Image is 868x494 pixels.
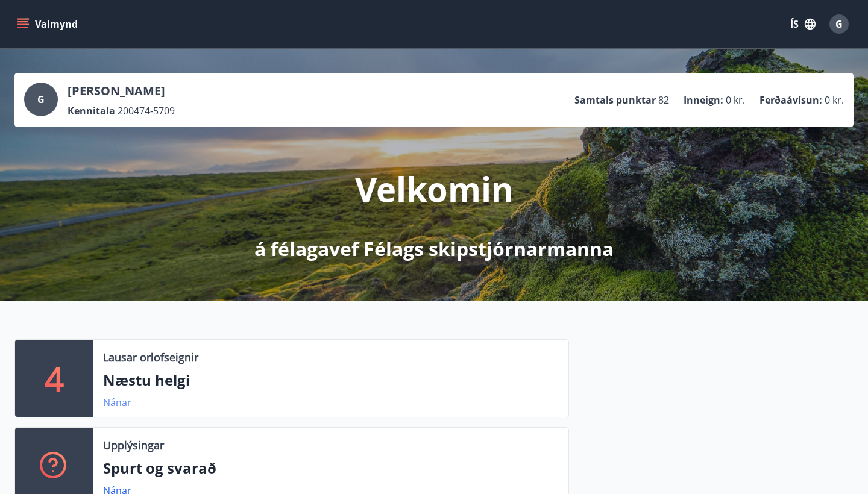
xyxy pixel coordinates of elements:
p: 4 [45,355,64,401]
span: 0 kr. [825,93,844,107]
p: Velkomin [355,166,514,211]
a: Nánar [103,396,131,409]
p: Lausar orlofseignir [103,349,198,365]
button: G [825,10,854,39]
p: Spurt og svarað [103,458,559,478]
p: Samtals punktar [574,93,656,107]
span: G [37,93,45,106]
p: Kennitala [68,104,115,117]
button: ÍS [784,13,822,35]
p: [PERSON_NAME] [68,83,175,99]
span: 82 [658,93,669,107]
button: menu [14,13,83,35]
p: á félagavef Félags skipstjórnarmanna [254,236,614,262]
p: Ferðaávísun : [759,93,822,107]
p: Upplýsingar [103,437,164,453]
span: G [835,17,843,31]
p: Næstu helgi [103,370,559,390]
p: Inneign : [684,93,723,107]
span: 0 kr. [726,93,745,107]
span: 200474-5709 [118,104,175,117]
